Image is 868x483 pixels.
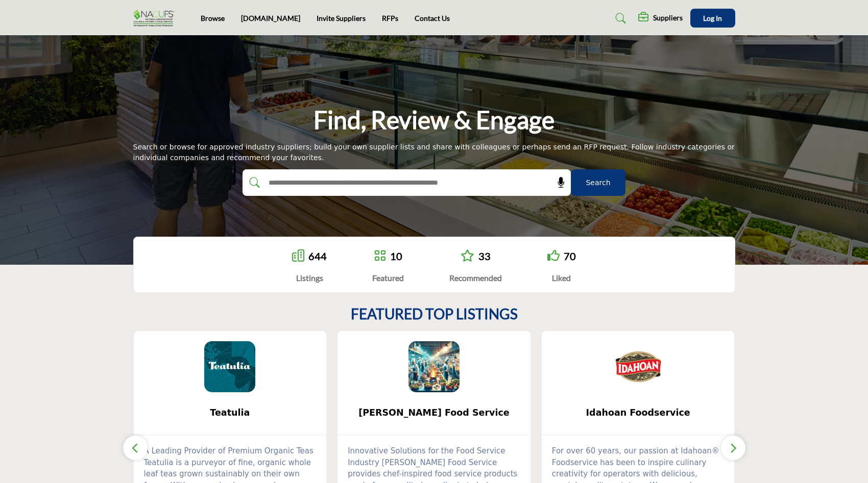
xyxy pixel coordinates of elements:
i: Go to Liked [547,249,560,262]
a: Go to Recommended [461,249,474,263]
button: Search [571,169,625,196]
a: 70 [564,250,576,262]
a: Teatulia [134,399,327,426]
a: Browse [201,14,225,22]
div: Liked [547,272,576,284]
img: Teatulia [204,341,255,392]
img: Schwan's Food Service [408,341,460,392]
div: Search or browse for approved industry suppliers; build your own supplier lists and share with co... [133,142,735,163]
h2: FEATURED TOP LISTINGS [351,306,518,323]
b: Schwan's Food Service [353,399,515,426]
span: Log In [703,14,722,22]
a: Search [606,10,633,27]
a: Invite Suppliers [317,14,366,22]
button: Log In [690,9,735,28]
h5: Suppliers [653,13,683,22]
div: Listings [292,272,327,284]
a: Contact Us [415,14,450,22]
div: Recommended [449,272,502,284]
a: RFPs [382,14,398,22]
a: Go to Featured [374,249,386,263]
span: [PERSON_NAME] Food Service [353,406,515,419]
a: 644 [308,250,327,262]
img: Site Logo [133,10,179,27]
h1: Find, Review & Engage [314,104,554,136]
img: Idahoan Foodservice [613,341,664,392]
div: Featured [372,272,404,284]
a: [PERSON_NAME] Food Service [337,399,531,426]
div: Suppliers [638,12,683,24]
b: Teatulia [149,399,311,426]
span: Teatulia [149,406,311,419]
b: Idahoan Foodservice [557,399,719,426]
a: 10 [390,250,402,262]
a: Idahoan Foodservice [542,399,735,426]
span: Idahoan Foodservice [557,406,719,419]
a: 33 [478,250,491,262]
a: [DOMAIN_NAME] [241,14,300,22]
span: Search [586,177,610,188]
